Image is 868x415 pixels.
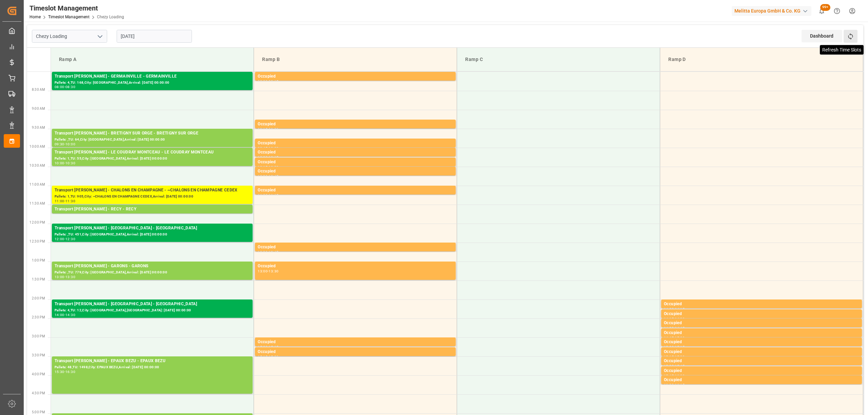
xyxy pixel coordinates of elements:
span: 4:00 PM [32,372,45,376]
span: 11:00 AM [29,183,45,186]
div: - [64,275,65,278]
div: 10:30 [65,162,75,165]
div: 12:30 [65,237,75,241]
div: - [268,166,269,169]
div: 15:30 [55,370,64,373]
span: 4:30 PM [32,391,45,395]
div: 12:00 [55,237,64,241]
div: 10:15 [269,156,278,159]
div: 08:00 [55,85,64,88]
div: - [674,308,675,311]
div: 08:00 [258,80,268,83]
span: 10:00 AM [29,145,45,148]
input: Type to search/select [32,30,107,43]
div: 08:30 [65,85,75,88]
div: Timeslot Management [29,3,124,13]
div: 11:00 [258,194,268,197]
div: Transport [PERSON_NAME] - GARONS - GARONS [55,263,250,270]
div: - [64,313,65,316]
div: 14:45 [675,327,685,330]
div: 09:45 [258,147,268,150]
div: Ramp D [666,53,857,66]
div: - [64,85,65,88]
div: 13:00 [55,275,64,278]
button: Help Center [829,3,845,19]
div: Occupied [258,140,453,147]
div: 14:30 [675,317,685,320]
div: - [268,355,269,358]
div: - [268,156,269,159]
div: Occupied [258,149,453,156]
div: 14:15 [675,308,685,311]
div: - [674,365,675,368]
div: Occupied [258,244,453,251]
div: 14:00 [664,308,674,311]
button: Melitta Europa GmbH & Co. KG [732,4,814,17]
div: - [64,237,65,241]
span: 2:00 PM [32,296,45,300]
div: - [674,355,675,358]
div: 15:45 [664,374,674,377]
div: 10:30 [269,166,278,169]
input: DD-MM-YYYY [117,30,192,43]
div: Occupied [664,311,859,317]
div: Transport [PERSON_NAME] - LE COUDRAY MONTCEAU - LE COUDRAY MONTCEAU [55,149,250,156]
div: 13:00 [258,270,268,273]
div: Dashboard [802,30,842,42]
div: Occupied [258,339,453,346]
span: 12:30 PM [29,240,45,243]
div: 09:15 [258,128,268,131]
span: 10:30 AM [29,164,45,167]
div: Pallets: 4,TU: 168,City: [GEOGRAPHIC_DATA],Arrival: [DATE] 00:00:00 [55,80,250,86]
div: 13:30 [65,275,75,278]
div: Occupied [258,187,453,194]
span: 5:00 PM [32,410,45,414]
div: Pallets: 1,TU: 905,City: ~CHALONS EN CHAMPAGNE CEDEX,Arrival: [DATE] 00:00:00 [55,194,250,200]
span: 12:00 PM [29,221,45,224]
div: - [268,346,269,349]
div: 14:45 [664,336,674,339]
div: - [64,200,65,203]
div: Pallets: 4,TU: 12,City: [GEOGRAPHIC_DATA],[GEOGRAPHIC_DATA]: [DATE] 00:00:00 [55,308,250,313]
div: 15:00 [258,346,268,349]
div: 16:30 [65,370,75,373]
div: Ramp C [462,53,654,66]
span: 3:30 PM [32,353,45,357]
div: 10:00 [269,147,278,150]
div: - [268,175,269,178]
div: Occupied [664,377,859,383]
span: 3:00 PM [32,334,45,338]
div: - [268,128,269,131]
div: 16:00 [675,374,685,377]
div: Pallets: ,TU: 451,City: [GEOGRAPHIC_DATA],Arrival: [DATE] 00:00:00 [55,232,250,237]
div: 14:15 [664,317,674,320]
div: Transport [PERSON_NAME] - [GEOGRAPHIC_DATA] - [GEOGRAPHIC_DATA] [55,225,250,232]
div: 15:00 [664,346,674,349]
div: 15:30 [664,365,674,368]
span: 9:30 AM [32,126,45,129]
div: Occupied [664,349,859,355]
div: 11:15 [269,194,278,197]
div: Occupied [258,349,453,355]
div: 15:30 [269,355,278,358]
div: Pallets: 48,TU: 1498,City: EPAUX BEZU,Arrival: [DATE] 00:00:00 [55,365,250,370]
div: - [268,194,269,197]
div: Transport [PERSON_NAME] - [GEOGRAPHIC_DATA] - [GEOGRAPHIC_DATA] [55,301,250,308]
span: 8:30 AM [32,88,45,91]
div: - [268,147,269,150]
div: 10:00 [55,162,64,165]
button: show 109 new notifications [814,3,829,19]
div: Occupied [258,263,453,270]
div: Transport [PERSON_NAME] - GERMAINVILLE - GERMAINVILLE [55,73,250,80]
div: 10:00 [65,143,75,146]
div: Occupied [664,301,859,308]
div: 15:15 [269,346,278,349]
div: Melitta Europa GmbH & Co. KG [732,6,811,16]
div: Occupied [258,73,453,80]
div: Occupied [664,358,859,365]
div: 10:30 [258,175,268,178]
div: 14:30 [65,313,75,316]
div: 09:30 [269,128,278,131]
span: 99+ [820,4,830,11]
div: 11:30 [65,200,75,203]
